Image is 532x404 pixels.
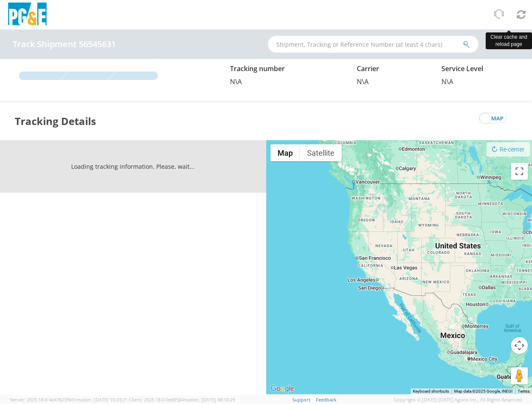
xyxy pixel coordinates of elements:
button: Drag Pegman onto the map to open Street View [511,367,528,384]
div: Clear cache and reload page [486,32,532,49]
h5: Tracking number [230,65,344,73]
h5: Carrier [357,65,429,73]
a: Open this area in Google Maps (opens a new window) [268,383,296,394]
img: pge-logo-06675f144f4cfa6a6814.png [6,3,48,27]
h4: Track Shipment 56545631 [13,40,116,49]
span: map [491,113,503,124]
button: Keyboard shortcuts [413,388,449,394]
input: Shipment, Tracking or Reference Number (at least 4 chars) [268,36,479,53]
span: N\A [357,77,369,86]
button: Toggle fullscreen view [511,163,528,180]
a: Support [292,396,310,403]
span: Server: 2025.18.0-4e47823f9d1 [10,396,128,403]
span: master, [DATE] 10:23:21 [76,396,128,403]
span: N\A [230,77,242,86]
span: Map data ©2025 Google, INEGI [454,389,513,393]
span: Client: 2025.18.0-0e69584 [129,396,235,403]
span: master, [DATE] 08:10:29 [184,396,235,403]
h5: Service Level [441,65,513,73]
button: Re-center [487,142,530,157]
h3: Tracking Details [15,102,96,140]
a: Feedback [316,396,337,403]
button: Show street map [270,144,300,161]
button: Map camera controls [511,337,528,354]
span: Copyright © [DATE]-[DATE] Agistix Inc., All Rights Reserved [394,396,522,403]
span: N\A [441,77,453,86]
button: Show satellite imagery [300,144,342,161]
a: Terms [518,389,529,393]
img: Google [268,383,296,394]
